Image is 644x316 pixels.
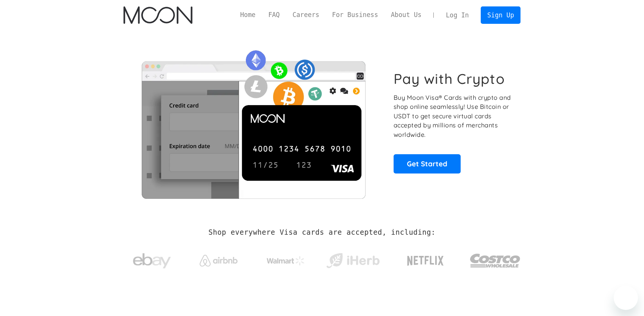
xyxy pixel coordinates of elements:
iframe: Button to launch messaging window [614,286,638,310]
a: Netflix [392,244,460,274]
a: Log In [439,7,475,23]
a: Get Started [394,154,461,173]
img: iHerb [325,251,381,271]
a: ebay [123,242,180,277]
img: Netflix [406,251,444,270]
a: home [123,6,192,24]
a: Airbnb [191,247,247,270]
a: About Us [385,10,428,20]
img: ebay [133,249,171,273]
a: FAQ [262,10,286,20]
h2: Shop everywhere Visa cards are accepted, including: [208,228,435,237]
a: For Business [326,10,385,20]
img: Moon Cards let you spend your crypto anywhere Visa is accepted. [123,45,383,198]
img: Walmart [267,256,305,265]
a: iHerb [325,243,381,274]
a: Home [234,10,262,20]
a: Walmart [258,249,314,269]
a: Costco [470,239,521,279]
img: Costco [470,246,521,275]
a: Sign Up [481,6,520,23]
h1: Pay with Crypto [394,70,505,87]
img: Airbnb [200,255,238,266]
a: Careers [286,10,325,20]
p: Buy Moon Visa® Cards with crypto and shop online seamlessly! Use Bitcoin or USDT to get secure vi... [394,93,512,139]
img: Moon Logo [123,6,192,24]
